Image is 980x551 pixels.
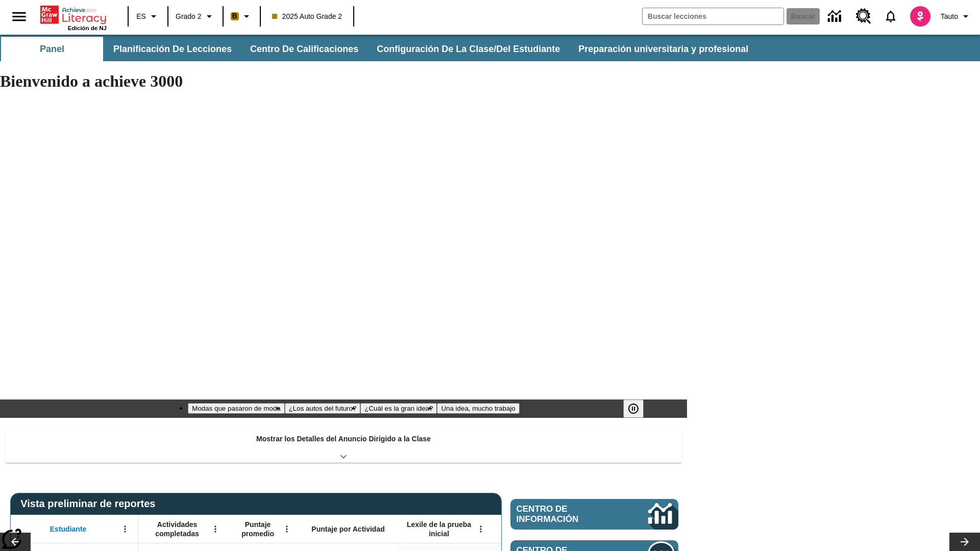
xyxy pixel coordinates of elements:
[285,403,361,414] button: Diapositiva 2 ¿Los autos del futuro?
[4,2,34,32] button: Abrir el menú lateral
[570,37,756,61] button: Preparación universitaria y profesional
[227,7,257,26] button: Boost El color de la clase es anaranjado claro. Cambiar el color de la clase.
[473,521,488,537] button: Abrir menú
[941,11,958,22] span: Tauto
[311,524,384,534] span: Puntaje por Actividad
[437,403,519,414] button: Diapositiva 4 Una idea, mucho trabajo
[143,520,211,538] span: Actividades completadas
[208,521,223,537] button: Abrir menú
[40,4,107,31] div: Portada
[1,37,103,61] button: Panel
[623,399,644,418] button: Pausar
[176,11,202,22] span: Grado 2
[850,3,877,30] a: Centro de recursos, Se abrirá en una pestaña nueva.
[171,7,219,26] button: Grado: Grado 2, Elige un grado
[188,403,284,414] button: Diapositiva 1 Modas que pasaron de moda
[949,533,980,551] button: Carrusel de lecciones, seguir
[910,6,930,27] img: avatar image
[50,524,87,534] span: Estudiante
[40,5,107,25] a: Portada
[279,521,295,537] button: Abrir menú
[517,504,613,524] span: Centro de información
[68,25,107,31] span: Edición de NJ
[904,3,937,30] button: Escoja un nuevo avatar
[822,3,850,31] a: Centro de información
[510,499,678,530] a: Centro de información
[369,37,568,61] button: Configuración de la clase/del estudiante
[20,498,160,510] span: Vista preliminar de reportes
[937,7,976,26] button: Perfil/Configuración
[136,11,146,22] span: ES
[242,37,366,61] button: Centro de calificaciones
[233,520,282,538] span: Puntaje promedio
[232,10,237,22] span: B
[643,8,783,24] input: Buscar campo
[117,521,133,537] button: Abrir menú
[272,11,342,22] span: 2025 Auto Grade 2
[105,37,240,61] button: Planificación de lecciones
[877,3,904,30] a: Notificaciones
[360,403,437,414] button: Diapositiva 3 ¿Cuál es la gran idea?
[402,520,476,538] span: Lexile de la prueba inicial
[5,428,682,463] div: Mostrar los Detalles del Anuncio Dirigido a la Clase
[256,434,431,444] p: Mostrar los Detalles del Anuncio Dirigido a la Clase
[132,7,164,26] button: Lenguaje: ES, Selecciona un idioma
[623,399,654,418] div: Pausar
